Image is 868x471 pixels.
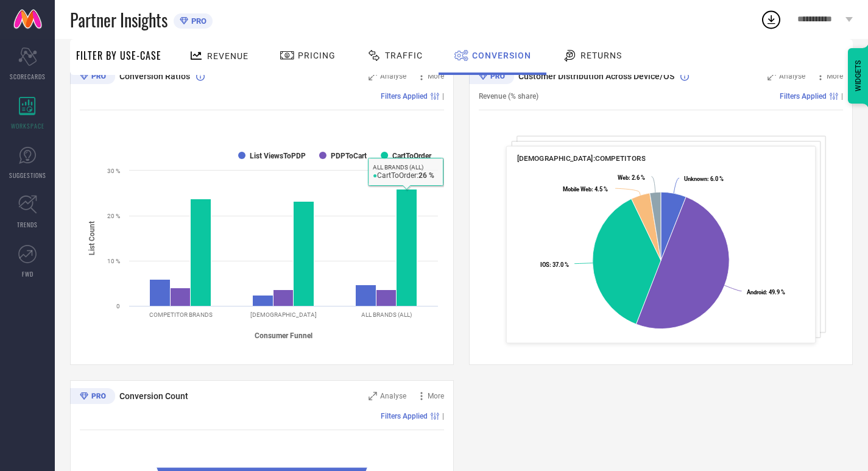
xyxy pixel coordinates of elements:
[469,68,514,87] div: Premium
[472,51,531,60] span: Conversion
[255,331,312,340] tspan: Consumer Funnel
[381,412,428,420] span: Filters Applied
[380,392,406,400] span: Analyse
[479,92,538,101] span: Revenue (% share)
[517,154,646,163] span: [DEMOGRAPHIC_DATA]:COMPETITORS
[11,121,44,130] span: WORKSPACE
[10,72,46,81] span: SCORECARDS
[428,72,444,80] span: More
[369,392,377,400] svg: Zoom
[380,72,406,80] span: Analyse
[428,392,444,400] span: More
[250,311,317,318] text: [DEMOGRAPHIC_DATA]
[618,174,629,181] tspan: Web
[540,261,569,268] text: : 37.0 %
[684,175,707,182] tspan: Unknown
[88,221,96,255] tspan: List Count
[119,391,188,401] span: Conversion Count
[22,269,34,278] span: FWD
[747,289,785,296] text: : 49.9 %
[684,175,724,182] text: : 6.0 %
[250,152,306,160] text: List ViewsToPDP
[70,388,115,406] div: Premium
[119,71,190,81] span: Conversion Ratios
[9,171,46,180] span: SUGGESTIONS
[540,261,549,268] tspan: IOS
[331,152,367,160] text: PDPToCart
[618,174,645,181] text: : 2.6 %
[298,51,336,60] span: Pricing
[207,51,249,61] span: Revenue
[780,92,827,101] span: Filters Applied
[107,168,120,174] text: 30 %
[827,72,843,80] span: More
[563,186,608,193] text: : 4.5 %
[385,51,423,60] span: Traffic
[76,48,161,63] span: Filter By Use-Case
[767,72,776,80] svg: Zoom
[760,9,782,30] div: Open download list
[116,303,120,310] text: 0
[841,92,843,101] span: |
[361,311,412,318] text: ALL BRANDS (ALL)
[188,16,206,26] span: PRO
[70,68,115,87] div: Premium
[149,311,213,318] text: COMPETITOR BRANDS
[17,220,38,229] span: TRENDS
[747,289,766,296] tspan: Android
[107,258,120,264] text: 10 %
[518,71,674,81] span: Customer Distribution Across Device/OS
[442,92,444,101] span: |
[107,213,120,219] text: 20 %
[779,72,805,80] span: Analyse
[381,92,428,101] span: Filters Applied
[442,412,444,420] span: |
[580,51,622,60] span: Returns
[369,72,377,80] svg: Zoom
[392,152,432,160] text: CartToOrder
[70,7,168,32] span: Partner Insights
[563,186,591,193] tspan: Mobile Web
